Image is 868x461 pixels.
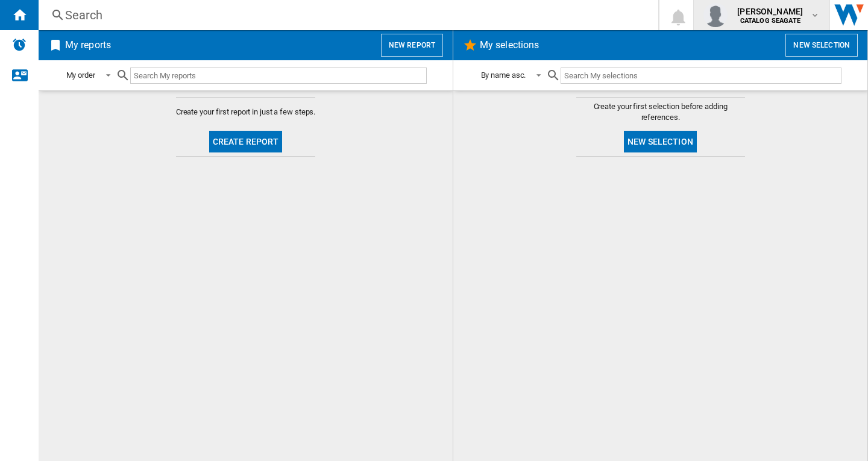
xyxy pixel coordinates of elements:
button: New report [381,34,443,57]
button: Create report [209,131,283,152]
b: CATALOG SEAGATE [740,17,800,25]
button: New selection [785,34,858,57]
h2: My reports [63,34,113,57]
img: profile.jpg [703,3,728,27]
span: [PERSON_NAME] [737,5,803,17]
input: Search My selections [561,67,841,84]
input: Search My reports [130,67,427,84]
span: Create your first report in just a few steps. [176,107,316,118]
h2: My selections [477,34,541,57]
div: My order [66,71,95,80]
img: alerts-logo.svg [12,37,27,52]
div: By name asc. [481,71,526,80]
span: Create your first selection before adding references. [576,101,745,123]
button: New selection [624,131,697,152]
div: Search [65,7,627,24]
